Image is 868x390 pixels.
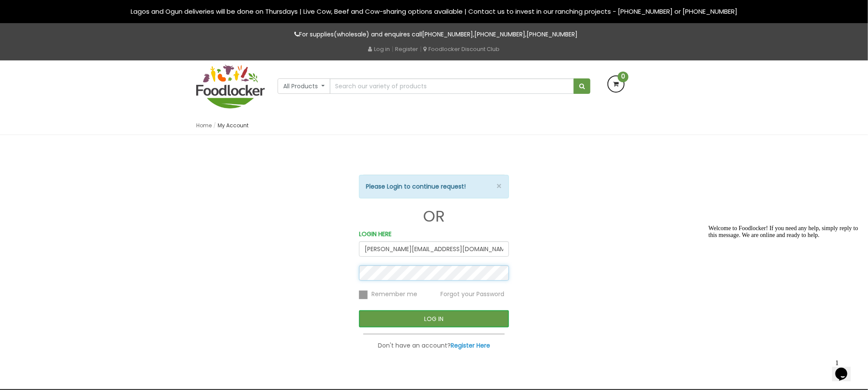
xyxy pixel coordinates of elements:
[366,182,466,191] strong: Please Login to continue request!
[359,208,509,225] h1: OR
[451,341,490,350] a: Register Here
[196,65,265,108] img: FoodLocker
[330,78,574,94] input: Search our variety of products
[381,152,487,169] iframe: fb:login_button Facebook Social Plugin
[395,45,419,53] a: Register
[618,72,629,82] span: 0
[392,45,394,53] span: |
[359,229,392,239] label: LOGIN HERE
[422,30,473,39] a: [PHONE_NUMBER]
[832,356,859,381] iframe: chat widget
[359,310,509,327] button: LOG IN
[527,30,578,39] a: [PHONE_NUMBER]
[3,3,153,17] span: Welcome to Foodlocker! If you need any help, simply reply to this message. We are online and read...
[3,3,158,17] div: Welcome to Foodlocker! If you need any help, simply reply to this message. We are online and read...
[440,290,504,299] span: Forgot your Password
[424,45,500,53] a: Foodlocker Discount Club
[496,182,502,191] button: ×
[420,45,422,53] span: |
[368,45,390,53] a: Log in
[278,78,330,94] button: All Products
[440,290,504,298] a: Forgot your Password
[196,122,212,129] a: Home
[131,7,737,16] span: Lagos and Ogun deliveries will be done on Thursdays | Live Cow, Beef and Cow-sharing options avai...
[705,222,859,351] iframe: chat widget
[359,341,509,351] p: Don't have an account?
[371,290,417,299] span: Remember me
[196,30,672,39] p: For supplies(wholesale) and enquires call , ,
[359,241,509,257] input: Email
[475,30,526,39] a: [PHONE_NUMBER]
